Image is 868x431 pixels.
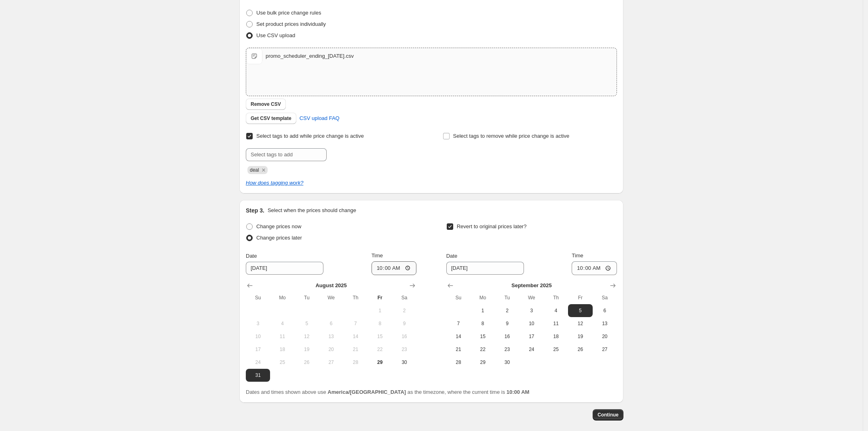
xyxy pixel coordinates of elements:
button: Friday August 15 2025 [368,330,392,343]
span: 15 [474,333,492,340]
span: Date [446,253,457,259]
span: Time [372,252,383,259]
span: Mo [474,294,492,301]
span: 26 [298,359,316,366]
button: Monday August 18 2025 [270,343,294,356]
button: Sunday September 7 2025 [446,317,471,330]
span: 16 [395,333,413,340]
button: Saturday August 2 2025 [392,304,416,317]
button: Tuesday September 23 2025 [495,343,519,356]
span: 1 [474,307,492,314]
span: Th [547,294,565,301]
button: Saturday August 23 2025 [392,343,416,356]
button: Friday September 19 2025 [568,330,592,343]
button: Thursday September 4 2025 [544,304,568,317]
span: 12 [298,333,316,340]
th: Saturday [593,291,617,304]
button: Saturday September 13 2025 [593,317,617,330]
span: 27 [596,346,614,353]
span: Remove CSV [251,101,281,107]
th: Sunday [246,291,270,304]
button: Tuesday September 30 2025 [495,356,519,369]
button: Wednesday September 3 2025 [520,304,544,317]
span: 28 [450,359,467,366]
span: Sa [395,294,413,301]
span: 29 [474,359,492,366]
span: 29 [371,359,389,366]
span: 11 [547,320,565,327]
button: Wednesday August 20 2025 [319,343,343,356]
span: deal [250,167,259,173]
span: Fr [371,294,389,301]
button: Monday August 4 2025 [270,317,294,330]
span: 7 [450,320,467,327]
button: Thursday August 14 2025 [343,330,367,343]
button: Tuesday September 2 2025 [495,304,519,317]
button: Monday August 25 2025 [270,356,294,369]
th: Sunday [446,291,471,304]
span: 23 [395,346,413,353]
button: Wednesday September 17 2025 [520,330,544,343]
span: 13 [596,320,614,327]
span: 2 [395,307,413,314]
button: Sunday August 10 2025 [246,330,270,343]
span: 19 [571,333,589,340]
button: Saturday August 9 2025 [392,317,416,330]
span: Su [450,294,467,301]
button: Tuesday August 12 2025 [295,330,319,343]
input: 8/29/2025 [246,262,323,275]
button: Wednesday September 24 2025 [520,343,544,356]
span: 16 [498,333,516,340]
span: 10 [523,320,541,327]
th: Saturday [392,291,416,304]
span: 9 [498,320,516,327]
span: Tu [498,294,516,301]
span: 6 [322,320,340,327]
button: Sunday August 3 2025 [246,317,270,330]
th: Tuesday [495,291,519,304]
span: 21 [450,346,467,353]
button: Get CSV template [246,113,296,124]
span: 27 [322,359,340,366]
span: 17 [523,333,541,340]
span: 19 [298,346,316,353]
th: Monday [270,291,294,304]
button: Saturday August 30 2025 [392,356,416,369]
input: 12:00 [372,261,417,275]
span: 11 [273,333,291,340]
button: Tuesday August 26 2025 [295,356,319,369]
button: Remove CSV [246,99,286,110]
span: Su [249,294,267,301]
a: CSV upload FAQ [295,112,344,125]
span: 25 [273,359,291,366]
span: 20 [322,346,340,353]
button: Friday August 8 2025 [368,317,392,330]
span: Mo [273,294,291,301]
b: 10:00 AM [507,389,530,395]
div: promo_scheduler_ending_[DATE].csv [266,52,354,60]
button: Show previous month, August 2025 [445,280,456,291]
span: 17 [249,346,267,353]
button: Continue [593,409,623,420]
i: How does tagging work? [246,180,303,186]
th: Friday [568,291,592,304]
span: 24 [523,346,541,353]
span: 12 [571,320,589,327]
span: 1 [371,307,389,314]
span: Set product prices individually [256,21,326,27]
button: Tuesday September 16 2025 [495,330,519,343]
button: Saturday September 27 2025 [593,343,617,356]
span: We [523,294,541,301]
button: Sunday September 28 2025 [446,356,471,369]
th: Friday [368,291,392,304]
span: 22 [474,346,492,353]
button: Monday September 1 2025 [471,304,495,317]
button: Sunday September 14 2025 [446,330,471,343]
span: 28 [346,359,364,366]
span: 20 [596,333,614,340]
span: 30 [498,359,516,366]
button: Sunday August 24 2025 [246,356,270,369]
span: 8 [371,320,389,327]
button: Thursday August 28 2025 [343,356,367,369]
input: 8/29/2025 [446,262,524,275]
